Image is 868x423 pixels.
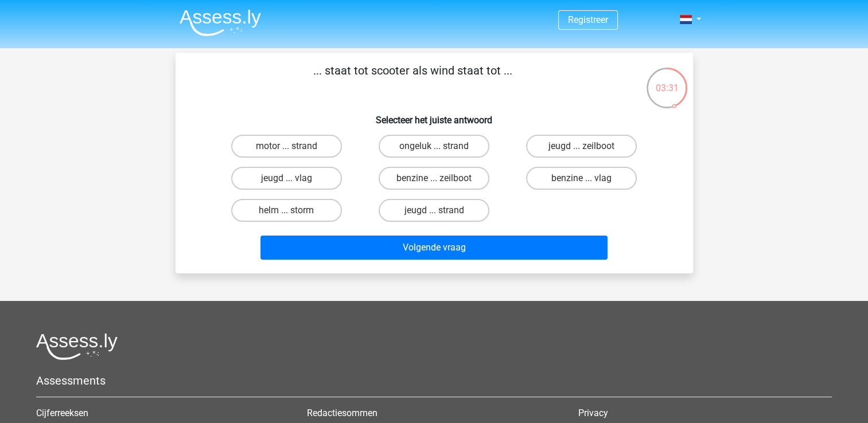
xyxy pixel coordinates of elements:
[526,167,637,190] label: benzine ... vlag
[36,408,88,418] a: Cijferreeksen
[307,408,377,418] a: Redactiesommen
[526,135,637,158] label: jeugd ... zeilboot
[194,105,675,126] h6: Selecteer het juiste antwoord
[231,199,342,222] label: helm ... storm
[231,135,342,158] label: motor ... strand
[568,14,608,25] a: Registreer
[260,236,608,260] button: Volgende vraag
[379,167,489,190] label: benzine ... zeilboot
[645,66,688,95] div: 03:31
[578,408,608,418] a: Privacy
[36,333,118,360] img: Assessly logo
[379,135,489,158] label: ongeluk ... strand
[36,374,832,387] h5: Assessments
[180,9,261,36] img: Assessly
[194,62,632,96] p: ... staat tot scooter als wind staat tot ...
[231,167,342,190] label: jeugd ... vlag
[379,199,489,222] label: jeugd ... strand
